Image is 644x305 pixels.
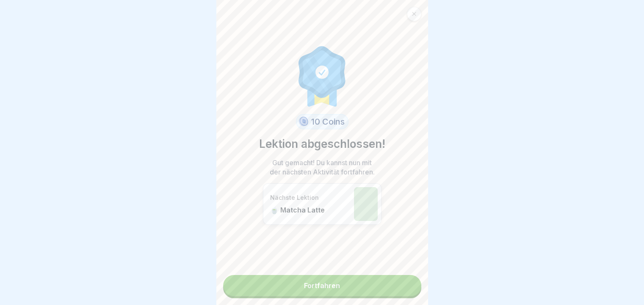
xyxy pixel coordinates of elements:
[296,114,348,129] div: 10 Coins
[267,158,377,177] p: Gut gemacht! Du kannst nun mit der nächsten Aktivität fortfahren.
[270,194,350,202] p: Nächste Lektion
[223,275,421,296] a: Fortfahren
[297,115,310,128] img: coin.svg
[270,206,350,214] p: 🍵 Matcha Latte
[294,44,351,107] img: completion.svg
[259,136,385,152] p: Lektion abgeschlossen!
